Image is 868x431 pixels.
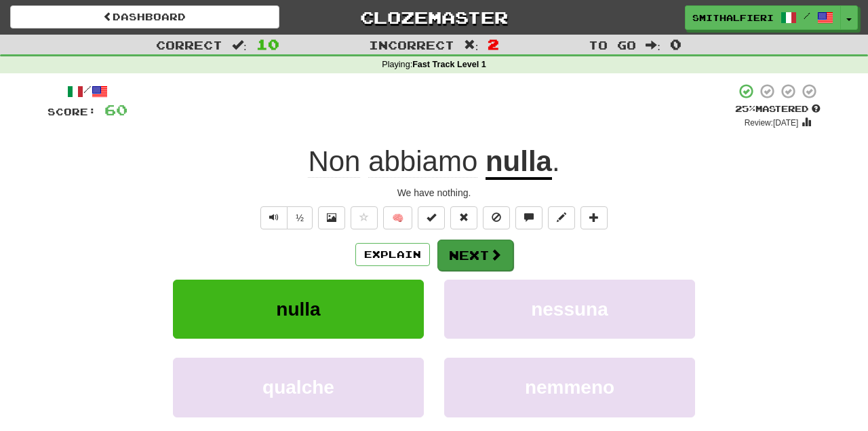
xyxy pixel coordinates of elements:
[437,240,513,271] button: Next
[355,243,430,266] button: Explain
[692,12,774,24] span: smithalfieri
[670,36,682,52] span: 0
[383,206,412,229] button: 🧠
[232,39,247,51] span: :
[104,101,127,118] span: 60
[735,103,821,115] div: Mastered
[483,206,510,229] button: Ignore sentence (alt+i)
[47,106,96,117] span: Score:
[685,5,841,30] a: smithalfieri /
[589,38,636,52] span: To go
[300,5,569,29] a: Clozemaster
[646,39,660,51] span: :
[318,206,345,229] button: Show image (alt+x)
[260,206,288,229] button: Play sentence audio (ctl+space)
[804,11,810,20] span: /
[173,358,424,417] button: qualche
[552,145,560,177] span: .
[10,5,279,29] a: Dashboard
[47,186,821,200] div: We have nothing.
[256,36,279,52] span: 10
[412,60,486,69] strong: Fast Track Level 1
[444,280,695,339] button: nessuna
[488,36,499,52] span: 2
[515,206,542,229] button: Discuss sentence (alt+u)
[745,118,799,128] small: Review: [DATE]
[486,145,552,180] u: nulla
[258,206,313,229] div: Text-to-speech controls
[368,145,477,178] span: abbiamo
[308,145,360,178] span: Non
[548,206,575,229] button: Edit sentence (alt+d)
[444,358,695,417] button: nemmeno
[418,206,445,229] button: Set this sentence to 100% Mastered (alt+m)
[262,377,334,398] span: qualche
[464,39,479,51] span: :
[735,103,755,114] span: 25 %
[580,206,608,229] button: Add to collection (alt+a)
[369,38,454,52] span: Incorrect
[287,206,313,229] button: ½
[531,299,608,320] span: nessuna
[525,377,614,398] span: nemmeno
[156,38,222,52] span: Correct
[173,280,424,339] button: nulla
[276,299,320,320] span: nulla
[351,206,378,229] button: Favorite sentence (alt+f)
[47,83,127,100] div: /
[450,206,477,229] button: Reset to 0% Mastered (alt+r)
